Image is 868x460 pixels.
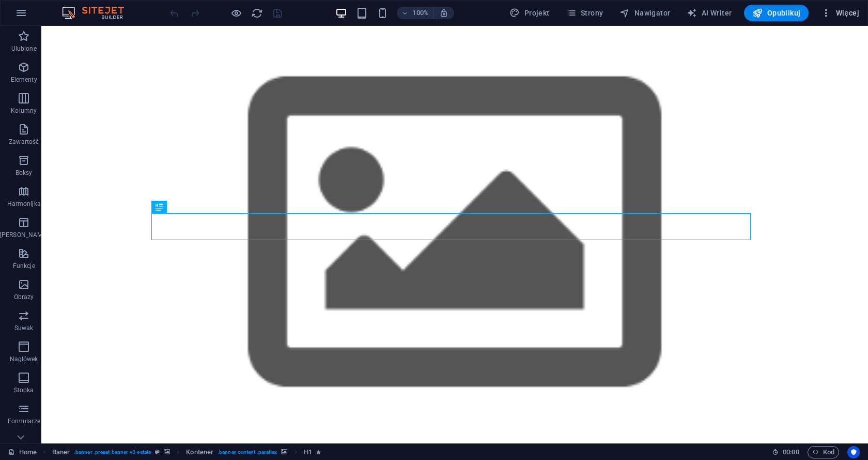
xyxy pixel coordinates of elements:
p: Boksy [16,169,33,177]
p: Suwak [14,324,34,332]
button: reload [251,7,263,19]
p: Obrazy [14,293,34,301]
span: Opublikuj [752,8,800,18]
i: Ten element zawiera tło [281,449,287,455]
span: Strony [566,8,603,18]
i: Ten element jest konfigurowalnym ustawieniem wstępnym [155,449,160,455]
span: Więcej [821,8,859,18]
span: . banner .preset-banner-v3-estate [74,446,151,458]
nav: breadcrumb [52,446,321,458]
button: 100% [397,7,433,19]
p: Ulubione [11,44,37,53]
button: Kod [808,446,839,458]
h6: 100% [412,7,429,19]
button: Strony [562,5,608,21]
i: Element zawiera animację [316,449,321,455]
img: Editor Logo [59,7,137,19]
span: Kod [812,446,834,458]
span: AI Writer [687,8,732,18]
p: Nagłówek [10,355,38,363]
span: Kliknij, aby zaznaczyć. Kliknij dwukrotnie, aby edytować [186,446,213,458]
p: Stopka [14,386,34,394]
span: Kliknij, aby zaznaczyć. Kliknij dwukrotnie, aby edytować [52,446,70,458]
p: Zawartość [9,138,39,146]
p: Funkcje [13,262,35,270]
button: Opublikuj [744,5,809,21]
button: Nawigator [615,5,674,21]
i: Przeładuj stronę [251,7,263,19]
a: Kliknij, aby anulować zaznaczenie. Kliknij dwukrotnie, aby otworzyć Strony [8,446,37,458]
p: Kolumny [11,107,37,115]
span: . banner-content .parallax [218,446,277,458]
i: Ten element zawiera tło [164,449,170,455]
p: Elementy [11,76,37,84]
p: Formularze [8,417,40,425]
h6: Czas sesji [772,446,799,458]
p: Harmonijka [7,200,41,208]
span: Nawigator [619,8,670,18]
button: Kliknij tutaj, aby wyjść z trybu podglądu i kontynuować edycję [230,7,242,19]
button: Usercentrics [847,446,860,458]
div: Projekt (Ctrl+Alt+Y) [505,5,553,21]
span: Kliknij, aby zaznaczyć. Kliknij dwukrotnie, aby edytować [304,446,312,458]
button: Więcej [817,5,863,21]
button: Projekt [505,5,553,21]
span: : [790,448,792,456]
span: Projekt [509,8,549,18]
button: AI Writer [683,5,736,21]
i: Po zmianie rozmiaru automatycznie dostosowuje poziom powiększenia do wybranego urządzenia. [439,8,448,18]
span: 00 00 [783,446,799,458]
